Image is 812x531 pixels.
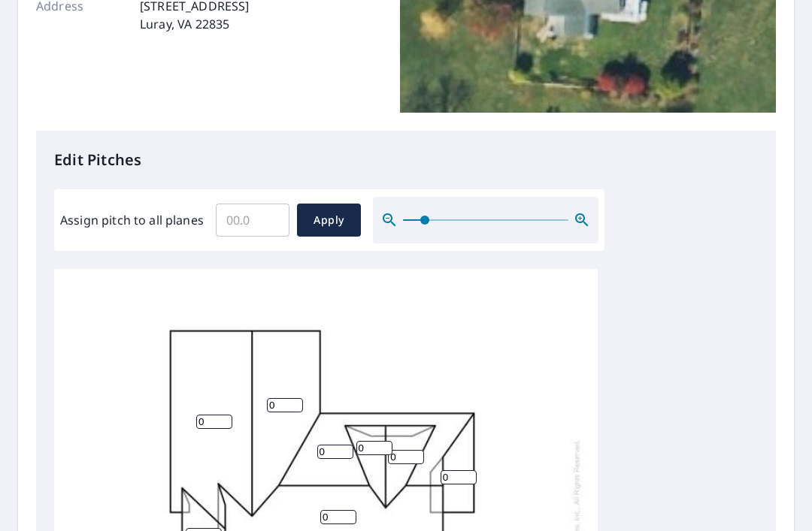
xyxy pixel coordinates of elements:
label: Assign pitch to all planes [60,211,204,229]
input: 00.0 [216,199,289,241]
p: Edit Pitches [54,149,758,171]
button: Apply [297,204,361,237]
span: Apply [309,211,349,230]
